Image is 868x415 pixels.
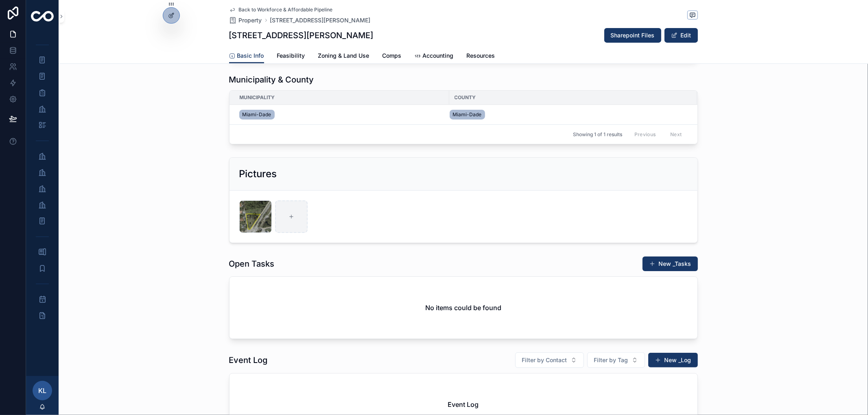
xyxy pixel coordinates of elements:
[229,74,314,85] h1: Municipality & County
[573,131,622,138] span: Showing 1 of 1 results
[31,11,54,22] img: App logo
[277,48,305,65] a: Feasibility
[229,258,275,269] h1: Open Tasks
[229,7,333,13] a: Back to Workforce & Affordable Pipeline
[270,16,371,24] a: [STREET_ADDRESS][PERSON_NAME]
[237,52,264,60] span: Basic Info
[239,167,277,180] h2: Pictures
[648,353,698,367] button: New _Log
[594,356,628,364] span: Filter by Tag
[243,111,271,118] span: Miami-Dade
[455,94,476,101] span: County
[383,48,402,65] a: Comps
[38,386,46,395] span: KL
[611,31,655,39] span: Sharepoint Files
[450,108,687,121] a: Miami-Dade
[277,52,305,60] span: Feasibility
[643,256,698,271] button: New _Tasks
[604,28,661,43] button: Sharepoint Files
[229,48,264,64] a: Basic Info
[423,52,454,60] span: Accounting
[453,111,482,118] span: Miami-Dade
[467,52,495,60] span: Resources
[448,400,479,409] h2: Event Log
[229,30,374,41] h1: [STREET_ADDRESS][PERSON_NAME]
[383,52,402,60] span: Comps
[239,108,444,121] a: Miami-Dade
[318,48,370,65] a: Zoning & Land Use
[240,94,275,101] span: Municipality
[522,356,567,364] span: Filter by Contact
[467,48,495,65] a: Resources
[239,16,262,24] span: Property
[425,303,501,313] h2: No items could be found
[239,7,333,13] span: Back to Workforce & Affordable Pipeline
[229,16,262,24] a: Property
[515,352,584,368] button: Select Button
[415,48,454,65] a: Accounting
[229,354,268,366] h1: Event Log
[26,33,59,333] div: scrollable content
[318,52,370,60] span: Zoning & Land Use
[665,28,698,43] button: Edit
[587,352,645,368] button: Select Button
